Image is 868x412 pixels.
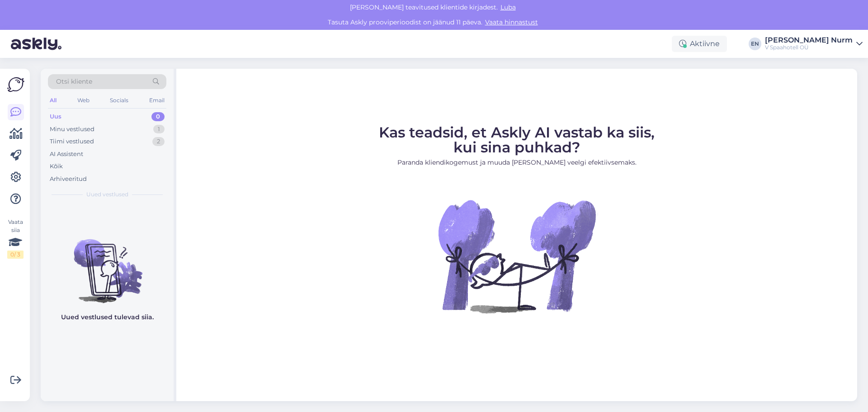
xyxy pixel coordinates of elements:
[75,95,91,106] div: Web
[379,158,655,167] p: Paranda kliendikogemust ja muuda [PERSON_NAME] veelgi efektiivsemaks.
[147,95,166,106] div: Email
[749,38,761,50] div: EN
[151,112,165,121] div: 0
[50,150,83,159] div: AI Assistent
[435,175,598,337] img: No Chat active
[153,125,165,134] div: 1
[672,36,727,52] div: Aktiivne
[765,37,853,44] div: [PERSON_NAME] Nurm
[7,251,24,259] div: 0 / 3
[152,137,165,146] div: 2
[50,125,94,134] div: Minu vestlused
[482,18,541,26] a: Vaata hinnastust
[765,37,863,51] a: [PERSON_NAME] NurmV Spaahotell OÜ
[41,223,174,304] img: No chats
[7,76,24,93] img: Askly Logo
[50,137,94,146] div: Tiimi vestlused
[108,95,130,106] div: Socials
[61,313,154,322] p: Uued vestlused tulevad siia.
[86,190,128,199] span: Uued vestlused
[498,3,519,11] span: Luba
[379,123,655,156] span: Kas teadsid, et Askly AI vastab ka siis, kui sina puhkad?
[50,175,87,184] div: Arhiveeritud
[7,218,24,259] div: Vaata siia
[50,112,61,121] div: Uus
[765,44,853,51] div: V Spaahotell OÜ
[56,77,92,86] span: Otsi kliente
[48,95,58,106] div: All
[50,162,63,171] div: Kõik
